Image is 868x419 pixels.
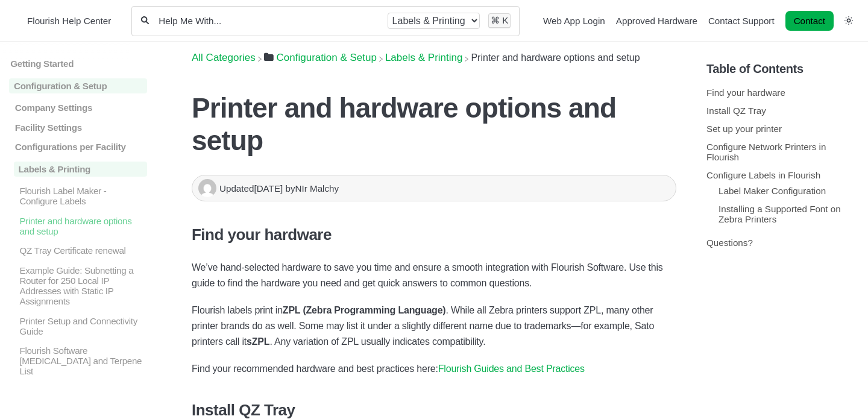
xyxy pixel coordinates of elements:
[385,52,463,64] span: ​Labels & Printing
[198,179,216,197] img: NIr Malchy
[706,42,859,371] section: Table of Contents
[157,15,379,27] input: Help Me With...
[616,16,697,26] a: Approved Hardware navigation item
[18,186,147,206] p: Flourish Label Maker - Configure Labels
[15,13,111,29] a: Flourish Help Center
[502,15,508,25] kbd: K
[27,16,111,26] span: Flourish Help Center
[9,78,147,93] a: Configuration & Setup
[844,15,853,25] a: Switch dark mode setting
[706,87,785,98] a: Find your hardware
[706,124,782,134] a: Set up your printer
[9,142,147,152] a: Configurations per Facility
[438,364,585,374] a: Flourish Guides and Best Practices
[543,16,605,26] a: Web App Login navigation item
[264,52,377,63] a: Configuration & Setup
[18,316,147,336] p: Printer Setup and Connectivity Guide
[9,58,147,69] a: Getting Started
[295,183,339,194] span: NIr Malchy
[192,260,676,291] p: We’ve hand-selected hardware to save you time and ensure a smooth integration with Flourish Softw...
[192,92,676,157] h1: Printer and hardware options and setup
[18,265,147,306] p: Example Guide: Subnetting a Router for 250 Local IP Addresses with Static IP Assignments
[18,216,147,236] p: Printer and hardware options and setup
[277,52,377,64] span: ​Configuration & Setup
[9,245,147,256] a: QZ Tray Certificate renewal
[9,265,147,306] a: Example Guide: Subnetting a Router for 250 Local IP Addresses with Static IP Assignments
[14,102,148,113] p: Company Settings
[471,52,640,63] span: Printer and hardware options and setup
[15,13,21,29] img: Flourish Help Center Logo
[9,162,147,177] a: Labels & Printing
[9,345,147,376] a: Flourish Software [MEDICAL_DATA] and Terpene List
[254,183,283,194] time: [DATE]
[192,52,256,64] span: All Categories
[18,245,147,256] p: QZ Tray Certificate renewal
[14,142,148,152] p: Configurations per Facility
[192,303,676,350] p: Flourish labels print in . While all Zebra printers support ZPL, many other printer brands do as ...
[9,122,147,133] a: Facility Settings
[9,216,147,236] a: Printer and hardware options and setup
[283,305,446,315] strong: ZPL (Zebra Programming Language)
[18,345,147,376] p: Flourish Software [MEDICAL_DATA] and Terpene List
[14,162,148,177] p: Labels & Printing
[706,238,753,248] a: Questions?
[719,186,826,196] a: Label Maker Configuration
[385,52,463,63] a: Labels & Printing
[9,316,147,336] a: Printer Setup and Connectivity Guide
[192,361,676,377] p: Find your recommended hardware and best practices here:
[9,186,147,206] a: Flourish Label Maker - Configure Labels
[247,336,269,347] strong: sZPL
[491,15,500,25] kbd: ⌘
[192,225,676,244] h3: Find your hardware
[285,183,339,194] span: by
[192,52,256,63] a: Breadcrumb link to All Categories
[219,183,285,194] span: Updated
[706,142,826,162] a: Configure Network Printers in Flourish
[785,11,834,31] a: Contact
[782,13,837,30] li: Contact desktop
[706,62,859,76] h5: Table of Contents
[14,122,148,133] p: Facility Settings
[706,170,820,180] a: Configure Labels in Flourish
[9,102,147,113] a: Company Settings
[719,204,841,224] a: Installing a Supported Font on Zebra Printers
[706,106,766,116] a: Install QZ Tray
[708,16,775,26] a: Contact Support navigation item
